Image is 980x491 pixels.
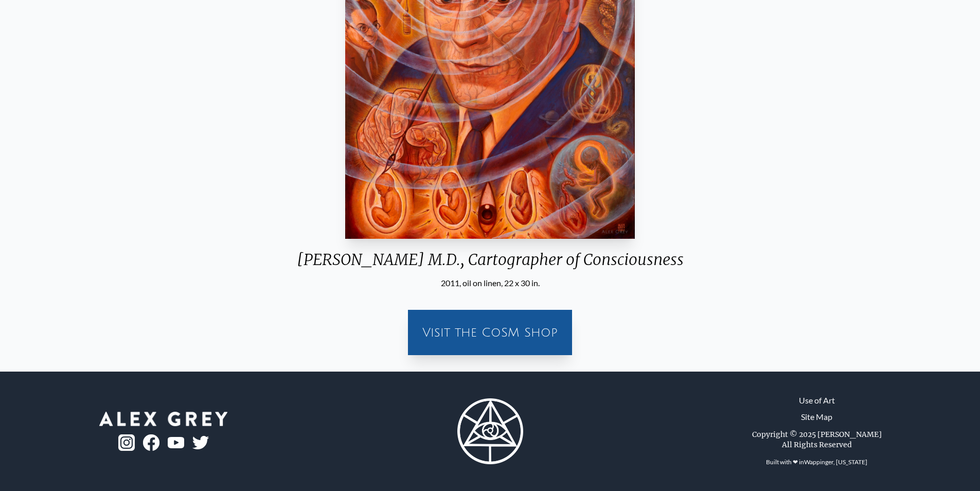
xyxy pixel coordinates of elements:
a: Use of Art [799,394,835,407]
img: twitter-logo.png [192,436,209,449]
img: fb-logo.png [143,434,159,451]
a: Wappinger, [US_STATE] [804,458,867,466]
a: Site Map [801,411,832,423]
img: ig-logo.png [118,434,135,451]
div: Built with ❤ in [762,454,871,470]
div: All Rights Reserved [782,440,852,450]
div: 2011, oil on linen, 22 x 30 in. [289,277,692,289]
img: youtube-logo.png [168,437,184,449]
div: Copyright © 2025 [PERSON_NAME] [752,429,882,440]
a: Visit the CoSM Shop [414,316,566,349]
div: [PERSON_NAME] M.D., Cartographer of Consciousness [289,250,692,277]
